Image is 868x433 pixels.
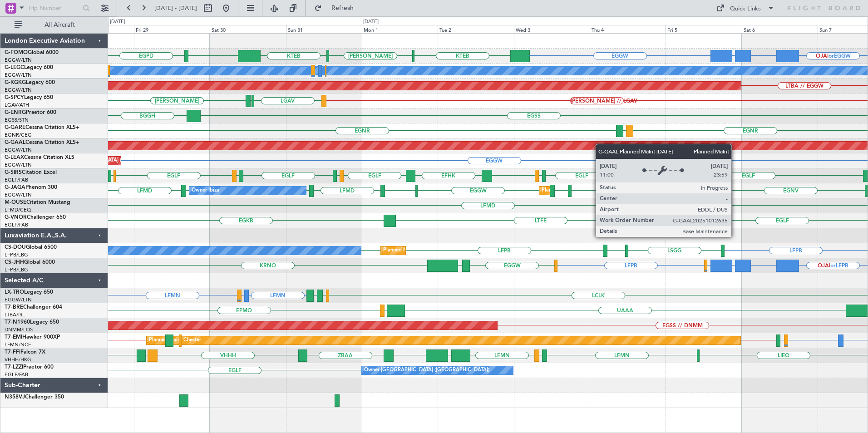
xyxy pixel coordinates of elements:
[5,356,31,363] a: VHHH/HKG
[5,95,24,100] span: G-SPCY
[5,80,26,85] span: G-KGKG
[5,155,24,160] span: G-LEAX
[5,335,22,340] span: T7-EMI
[286,25,362,33] div: Sun 31
[5,87,32,93] a: EGGW/LTN
[5,364,54,370] a: T7-LZZIPraetor 600
[5,215,66,220] a: G-VNORChallenger 650
[5,305,62,310] a: T7-BREChallenger 604
[24,22,96,28] span: All Aircraft
[5,371,28,378] a: EGLF/FAB
[5,260,55,265] a: CS-JHHGlobal 6000
[666,25,741,33] div: Fri 5
[730,5,761,14] div: Quick Links
[5,50,28,55] span: G-FOMO
[5,290,53,295] a: LX-TROLegacy 650
[5,335,60,340] a: T7-EMIHawker 900XP
[5,170,57,175] a: G-SIRSCitation Excel
[5,125,79,130] a: G-GARECessna Citation XLS+
[5,320,30,325] span: T7-N1960
[28,1,80,15] input: Trip Number
[514,25,590,33] div: Wed 3
[5,140,25,145] span: G-GAAL
[5,177,28,183] a: EGLF/FAB
[5,147,32,153] a: EGGW/LTN
[5,207,31,213] a: LFMD/CEQ
[5,50,59,55] a: G-FOMOGlobal 6000
[5,185,57,190] a: G-JAGAPhenom 300
[5,305,23,310] span: T7-BRE
[149,334,201,347] div: Planned Maint Chester
[363,18,379,26] div: [DATE]
[5,221,28,228] a: EGLF/FAB
[110,18,125,26] div: [DATE]
[364,364,489,377] div: Owner [GEOGRAPHIC_DATA] ([GEOGRAPHIC_DATA])
[438,25,513,33] div: Tue 2
[5,155,74,160] a: G-LEAXCessna Citation XLS
[5,245,26,250] span: CS-DOU
[5,192,32,198] a: EGGW/LTN
[5,170,22,175] span: G-SIRS
[5,349,20,355] span: T7-FFI
[134,25,210,33] div: Fri 29
[542,184,685,197] div: Planned Maint [GEOGRAPHIC_DATA] ([GEOGRAPHIC_DATA])
[5,162,32,168] a: EGGW/LTN
[712,1,779,15] button: Quick Links
[5,245,57,250] a: CS-DOUGlobal 6500
[10,18,99,32] button: All Aircraft
[5,200,70,205] a: M-OUSECitation Mustang
[5,102,29,108] a: LGAV/ATH
[5,117,29,123] a: EGSS/STN
[5,394,25,400] span: N358VJ
[5,320,59,325] a: T7-N1960Legacy 650
[5,349,45,355] a: T7-FFIFalcon 7X
[5,326,33,333] a: DNMM/LOS
[621,169,764,182] div: Planned Maint [GEOGRAPHIC_DATA] ([GEOGRAPHIC_DATA])
[5,215,27,220] span: G-VNOR
[742,25,818,33] div: Sat 6
[5,290,24,295] span: LX-TRO
[362,25,438,33] div: Mon 1
[5,311,25,318] a: LTBA/ISL
[5,185,25,190] span: G-JAGA
[5,341,31,348] a: LFMN/NCE
[5,65,24,70] span: G-LEGC
[590,25,666,33] div: Thu 4
[324,5,362,11] span: Refresh
[5,65,53,70] a: G-LEGCLegacy 600
[5,80,55,85] a: G-KGKGLegacy 600
[310,1,365,15] button: Refresh
[5,110,56,115] a: G-ENRGPraetor 600
[5,251,28,258] a: LFPB/LBG
[5,125,25,130] span: G-GARE
[5,266,28,273] a: LFPB/LBG
[5,394,64,400] a: N358VJChallenger 350
[5,200,26,205] span: M-OUSE
[192,184,219,197] div: Owner Ibiza
[5,260,24,265] span: CS-JHH
[5,72,32,79] a: EGGW/LTN
[383,244,526,257] div: Planned Maint [GEOGRAPHIC_DATA] ([GEOGRAPHIC_DATA])
[5,140,79,145] a: G-GAALCessna Citation XLS+
[5,296,32,303] a: EGGW/LTN
[5,110,26,115] span: G-ENRG
[5,364,23,370] span: T7-LZZI
[5,95,53,100] a: G-SPCYLegacy 650
[5,132,32,138] a: EGNR/CEG
[210,25,286,33] div: Sat 30
[5,57,32,64] a: EGGW/LTN
[154,4,197,12] span: [DATE] - [DATE]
